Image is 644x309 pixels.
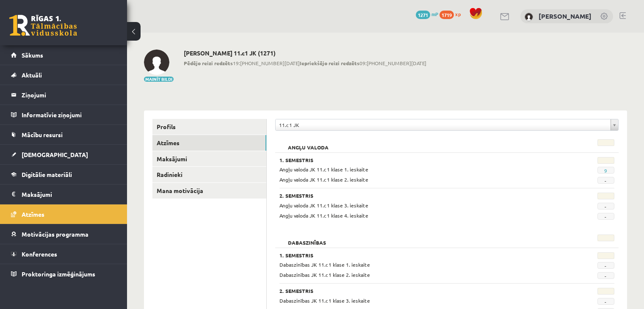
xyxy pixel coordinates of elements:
a: Rīgas 1. Tālmācības vidusskola [9,15,77,36]
h3: 2. Semestris [279,288,556,294]
a: Aktuāli [11,65,116,85]
a: Maksājumi [152,151,266,167]
h2: Dabaszinības [279,235,334,243]
legend: Informatīvie ziņojumi [22,105,116,124]
h2: Angļu valoda [279,139,337,148]
a: Informatīvie ziņojumi [11,105,116,124]
span: xp [455,11,461,17]
a: Ziņojumi [11,85,116,105]
legend: Ziņojumi [22,85,116,105]
h3: 2. Semestris [279,193,556,199]
a: Konferences [11,244,116,264]
a: 1719 xp [439,11,465,17]
span: - [597,213,614,220]
a: Mana motivācija [152,183,266,199]
a: [DEMOGRAPHIC_DATA] [11,145,116,164]
span: Atzīmes [22,210,44,218]
b: Iepriekšējo reizi redzēts [300,60,359,66]
a: Atzīmes [11,204,116,224]
span: Digitālie materiāli [22,171,72,178]
span: 1271 [416,11,430,19]
span: Proktoringa izmēģinājums [22,270,95,278]
span: Dabaszinības JK 11.c1 klase 1. ieskaite [279,261,370,268]
b: Pēdējo reizi redzēts [184,60,233,66]
span: [DEMOGRAPHIC_DATA] [22,151,88,158]
a: 1271 mP [416,11,438,17]
span: Dabaszinības JK 11.c1 klase 2. ieskaite [279,271,370,278]
span: 19:[PHONE_NUMBER][DATE] 09:[PHONE_NUMBER][DATE] [184,59,426,67]
span: Sākums [22,51,43,59]
span: Konferences [22,250,57,258]
a: 11.c1 JK [276,119,618,130]
span: Angļu valoda JK 11.c1 klase 3. ieskaite [279,202,368,209]
a: Atzīmes [152,135,266,151]
span: Mācību resursi [22,131,63,138]
span: Dabaszinības JK 11.c1 klase 3. ieskaite [279,297,370,304]
h3: 1. Semestris [279,252,556,258]
button: Mainīt bildi [144,77,174,82]
span: Angļu valoda JK 11.c1 klase 4. ieskaite [279,212,368,219]
span: Angļu valoda JK 11.c1 klase 2. ieskaite [279,176,368,183]
a: Profils [152,119,266,135]
span: - [597,272,614,279]
span: mP [431,11,438,17]
span: - [597,262,614,269]
span: Aktuāli [22,71,42,79]
a: Mācību resursi [11,125,116,144]
span: Motivācijas programma [22,230,88,238]
span: - [597,177,614,184]
span: 11.c1 JK [279,119,607,130]
img: Samanta Dardete [144,50,169,75]
span: - [597,298,614,305]
img: Samanta Dardete [525,13,533,21]
legend: Maksājumi [22,185,116,204]
a: Radinieki [152,167,266,182]
a: Sākums [11,45,116,65]
a: Motivācijas programma [11,224,116,244]
h2: [PERSON_NAME] 11.c1 JK (1271) [184,50,426,57]
h3: 1. Semestris [279,157,556,163]
a: 9 [604,167,607,174]
a: Proktoringa izmēģinājums [11,264,116,284]
a: [PERSON_NAME] [539,12,591,20]
span: Angļu valoda JK 11.c1 klase 1. ieskaite [279,166,368,173]
span: 1719 [439,11,454,19]
a: Digitālie materiāli [11,165,116,184]
span: - [597,203,614,210]
a: Maksājumi [11,185,116,204]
